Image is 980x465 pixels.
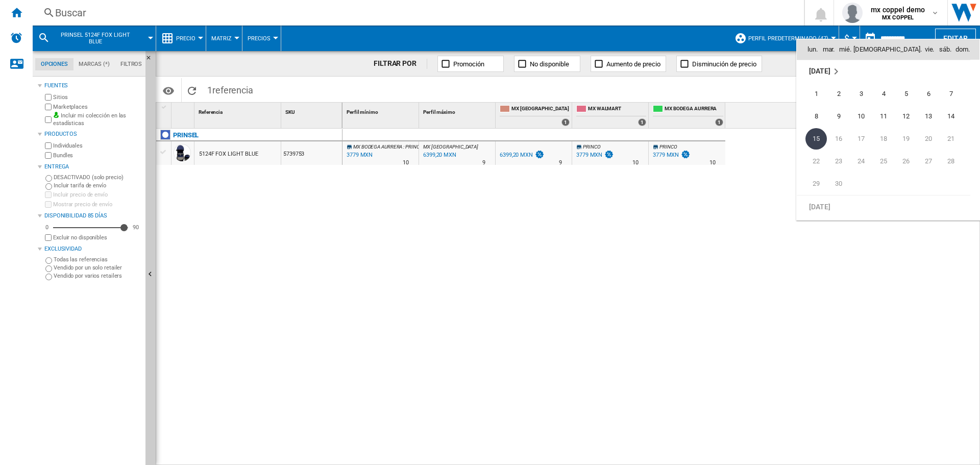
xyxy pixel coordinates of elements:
[917,150,940,173] td: Saturday September 27 2025
[797,39,820,60] th: lun.
[940,128,970,150] td: Sunday September 21 2025
[827,150,850,173] td: Tuesday September 23 2025
[797,128,827,150] td: Monday September 15 2025
[827,173,850,195] td: Tuesday September 30 2025
[797,83,970,105] tr: Week 1
[917,105,940,128] td: Saturday September 13 2025
[850,128,872,150] td: Wednesday September 17 2025
[896,106,916,127] span: 12
[828,84,849,104] span: 2
[895,150,917,173] td: Friday September 26 2025
[797,128,970,150] tr: Week 3
[873,84,894,104] span: 4
[872,105,895,128] td: Thursday September 11 2025
[918,84,939,104] span: 6
[850,83,872,105] td: Wednesday September 3 2025
[806,106,826,127] span: 8
[797,39,979,219] md-calendar: Calendar
[918,106,939,127] span: 13
[872,128,895,150] td: Thursday September 18 2025
[895,83,917,105] td: Friday September 5 2025
[797,83,827,105] td: Monday September 1 2025
[940,150,970,173] td: Sunday September 28 2025
[896,84,916,104] span: 5
[917,128,940,150] td: Saturday September 20 2025
[797,150,827,173] td: Monday September 22 2025
[872,150,895,173] td: Thursday September 25 2025
[941,106,961,127] span: 14
[805,128,827,150] span: 15
[797,150,970,173] tr: Week 4
[853,39,922,60] th: [DEMOGRAPHIC_DATA].
[873,106,894,127] span: 11
[850,105,872,128] td: Wednesday September 10 2025
[827,83,850,105] td: Tuesday September 2 2025
[797,173,970,195] tr: Week 5
[797,60,970,83] tr: Week undefined
[806,84,826,104] span: 1
[851,106,871,127] span: 10
[809,67,830,76] span: [DATE]
[797,105,827,128] td: Monday September 8 2025
[953,39,979,60] th: dom.
[828,106,849,127] span: 9
[940,83,970,105] td: Sunday September 7 2025
[797,173,827,195] td: Monday September 29 2025
[895,128,917,150] td: Friday September 19 2025
[917,83,940,105] td: Saturday September 6 2025
[922,39,937,60] th: vie.
[851,84,871,104] span: 3
[827,128,850,150] td: Tuesday September 16 2025
[940,105,970,128] td: Sunday September 14 2025
[872,83,895,105] td: Thursday September 4 2025
[820,39,837,60] th: mar.
[797,60,970,83] td: September 2025
[809,203,830,211] span: [DATE]
[827,105,850,128] td: Tuesday September 9 2025
[937,39,953,60] th: sáb.
[850,150,872,173] td: Wednesday September 24 2025
[797,105,970,128] tr: Week 2
[895,105,917,128] td: Friday September 12 2025
[797,195,970,218] tr: Week undefined
[837,39,853,60] th: mié.
[941,84,961,104] span: 7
